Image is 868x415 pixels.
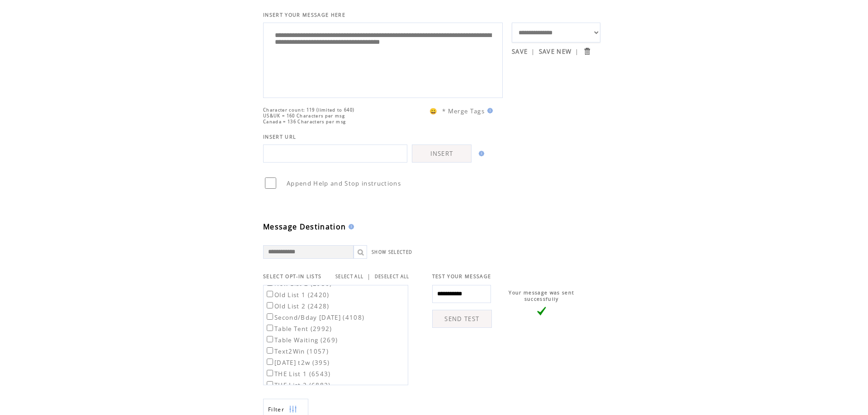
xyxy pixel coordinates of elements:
span: Your message was sent successfully [509,289,574,302]
a: SEND TEST [432,310,492,328]
input: THE List 1 (6543) [267,370,273,376]
input: Old List 1 (2420) [267,291,273,297]
span: INSERT URL [263,134,296,140]
span: | [531,47,535,56]
span: INSERT YOUR MESSAGE HERE [263,12,345,18]
input: Text2Win (1057) [267,347,273,354]
img: help.gif [346,224,354,229]
span: Show filters [268,406,284,413]
input: Table Tent (2992) [267,325,273,331]
span: US&UK = 160 Characters per msg [263,113,345,119]
span: Character count: 119 (limited to 640) [263,107,354,113]
span: SELECT OPT-IN LISTS [263,273,321,280]
a: SAVE [512,47,528,56]
span: Append Help and Stop instructions [287,179,401,187]
img: help.gif [476,151,484,156]
label: Second/Bday [DATE] (4108) [265,313,364,322]
label: Old List 1 (2420) [265,291,330,299]
input: [DATE] t2w (395) [267,359,273,365]
span: TEST YOUR MESSAGE [432,273,491,280]
label: Table Tent (2992) [265,325,332,333]
a: DESELECT ALL [375,274,410,280]
img: vLarge.png [537,307,546,316]
a: SELECT ALL [335,274,363,280]
a: SHOW SELECTED [372,249,412,255]
span: | [367,272,371,280]
span: * Merge Tags [442,107,485,115]
label: Text2Win (1057) [265,347,329,355]
a: SAVE NEW [539,47,572,56]
span: | [575,47,579,56]
img: help.gif [485,108,493,113]
span: Message Destination [263,222,346,232]
span: 😀 [429,107,438,115]
span: Canada = 136 Characters per msg [263,119,346,125]
a: INSERT [412,145,472,163]
input: Old List 2 (2428) [267,302,273,308]
label: Table Waiting (269) [265,336,338,344]
label: THE List 2 (6882) [265,381,331,389]
label: Old List 2 (2428) [265,302,330,310]
input: Second/Bday [DATE] (4108) [267,313,273,320]
input: Table Waiting (269) [267,336,273,342]
input: THE List 2 (6882) [267,381,273,387]
label: [DATE] t2w (395) [265,359,330,367]
input: Submit [583,47,591,56]
label: THE List 1 (6543) [265,370,331,378]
